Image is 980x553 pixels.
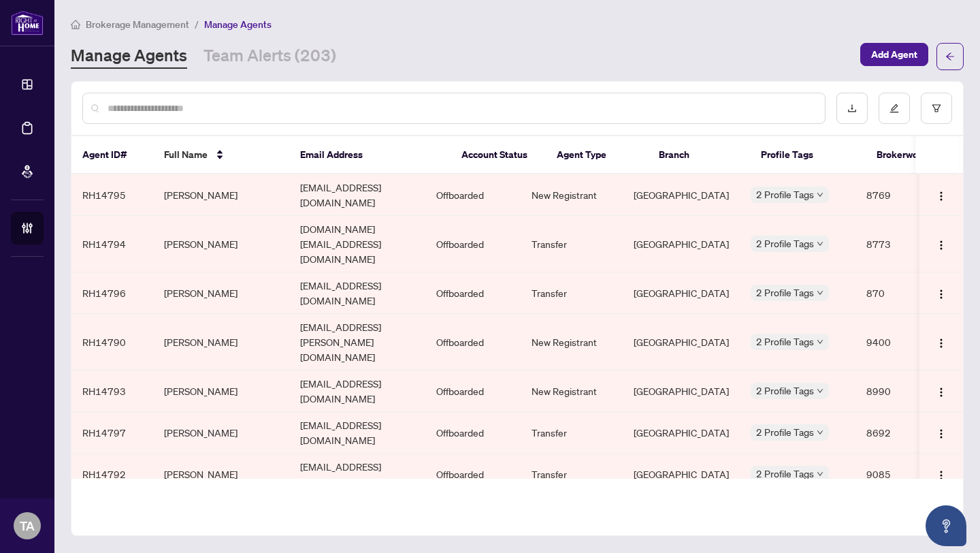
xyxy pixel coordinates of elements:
[930,331,952,353] button: Logo
[756,383,814,398] span: 2 Profile Tags
[750,136,866,174] th: Profile Tags
[425,272,521,314] td: Offboarded
[71,20,80,29] span: home
[623,272,740,314] td: [GEOGRAPHIC_DATA]
[879,93,910,124] button: edit
[546,136,648,174] th: Agent Type
[521,272,623,314] td: Transfer
[860,43,928,66] button: Add Agent
[153,272,289,314] td: [PERSON_NAME]
[855,370,937,412] td: 8990
[521,174,623,216] td: New Registrant
[289,174,425,216] td: [EMAIL_ADDRESS][DOMAIN_NAME]
[153,454,289,495] td: [PERSON_NAME]
[521,370,623,412] td: New Registrant
[289,412,425,454] td: [EMAIL_ADDRESS][DOMAIN_NAME]
[153,314,289,370] td: [PERSON_NAME]
[204,18,272,31] span: Manage Agents
[889,104,899,113] span: edit
[756,187,814,202] span: 2 Profile Tags
[71,314,153,370] td: RH14790
[817,471,823,477] span: down
[756,236,814,251] span: 2 Profile Tags
[817,429,823,436] span: down
[425,216,521,272] td: Offboarded
[648,136,750,174] th: Branch
[871,44,917,65] span: Add Agent
[425,174,521,216] td: Offboarded
[71,216,153,272] td: RH14794
[817,338,823,345] span: down
[855,314,937,370] td: 9400
[71,370,153,412] td: RH14793
[623,314,740,370] td: [GEOGRAPHIC_DATA]
[153,216,289,272] td: [PERSON_NAME]
[817,289,823,296] span: down
[451,136,546,174] th: Account Status
[289,314,425,370] td: [EMAIL_ADDRESS][PERSON_NAME][DOMAIN_NAME]
[521,216,623,272] td: Transfer
[521,454,623,495] td: Transfer
[71,272,153,314] td: RH14796
[866,136,947,174] th: Brokerwolf ID
[153,412,289,454] td: [PERSON_NAME]
[855,174,937,216] td: 8769
[289,370,425,412] td: [EMAIL_ADDRESS][DOMAIN_NAME]
[936,240,947,251] img: Logo
[855,272,937,314] td: 870
[855,454,937,495] td: 9085
[195,16,199,32] li: /
[153,136,289,174] th: Full Name
[936,338,947,349] img: Logo
[921,93,952,124] button: filter
[936,470,947,481] img: Logo
[71,174,153,216] td: RH14795
[936,289,947,300] img: Logo
[836,93,868,124] button: download
[86,18,189,31] span: Brokerage Management
[425,454,521,495] td: Offboarded
[930,184,952,206] button: Logo
[817,191,823,198] span: down
[936,387,947,398] img: Logo
[945,52,955,61] span: arrow-left
[817,388,823,394] span: down
[936,191,947,202] img: Logo
[11,10,44,35] img: logo
[756,285,814,300] span: 2 Profile Tags
[289,216,425,272] td: [DOMAIN_NAME][EMAIL_ADDRESS][DOMAIN_NAME]
[930,233,952,255] button: Logo
[425,314,521,370] td: Offboarded
[936,428,947,439] img: Logo
[855,216,937,272] td: 8773
[71,454,153,495] td: RH14792
[930,380,952,402] button: Logo
[623,174,740,216] td: [GEOGRAPHIC_DATA]
[756,466,814,481] span: 2 Profile Tags
[930,422,952,443] button: Logo
[289,454,425,495] td: [EMAIL_ADDRESS][DOMAIN_NAME]
[623,454,740,495] td: [GEOGRAPHIC_DATA]
[855,412,937,454] td: 8692
[71,136,153,174] th: Agent ID#
[623,412,740,454] td: [GEOGRAPHIC_DATA]
[756,334,814,349] span: 2 Profile Tags
[926,505,966,546] button: Open asap
[289,136,451,174] th: Email Address
[930,282,952,304] button: Logo
[425,370,521,412] td: Offboarded
[71,44,187,69] a: Manage Agents
[153,370,289,412] td: [PERSON_NAME]
[521,314,623,370] td: New Registrant
[164,147,208,162] span: Full Name
[20,516,35,535] span: TA
[521,412,623,454] td: Transfer
[425,412,521,454] td: Offboarded
[932,104,941,113] span: filter
[623,216,740,272] td: [GEOGRAPHIC_DATA]
[623,370,740,412] td: [GEOGRAPHIC_DATA]
[756,424,814,440] span: 2 Profile Tags
[289,272,425,314] td: [EMAIL_ADDRESS][DOMAIN_NAME]
[153,174,289,216] td: [PERSON_NAME]
[930,463,952,485] button: Logo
